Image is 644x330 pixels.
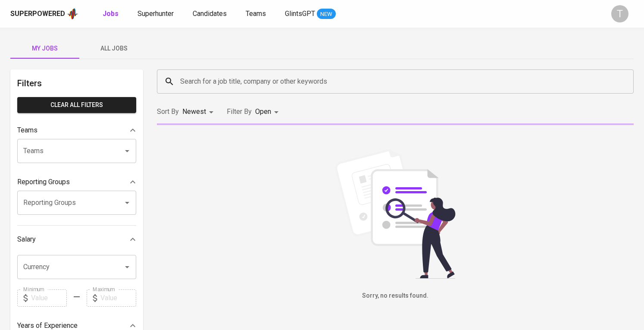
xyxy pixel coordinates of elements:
[285,9,336,19] a: GlintsGPT NEW
[121,197,133,209] button: Open
[246,9,266,18] span: Teams
[157,107,179,117] p: Sort By
[17,122,136,139] div: Teams
[100,289,136,307] input: Value
[193,9,228,19] a: Candidates
[611,5,628,22] div: T
[182,104,216,120] div: Newest
[138,9,175,19] a: Superhunter
[84,43,143,54] span: All Jobs
[10,9,65,19] div: Superpowered
[17,231,136,248] div: Salary
[10,7,78,20] a: Superpoweredapp logo
[103,9,119,18] b: Jobs
[17,97,136,113] button: Clear All filters
[17,234,36,245] p: Salary
[121,145,133,157] button: Open
[317,10,336,19] span: NEW
[17,125,38,135] p: Teams
[31,289,67,307] input: Value
[227,107,252,117] p: Filter By
[193,9,227,18] span: Candidates
[17,173,136,191] div: Reporting Groups
[121,261,133,273] button: Open
[255,104,281,120] div: Open
[182,107,206,117] p: Newest
[331,149,460,279] img: file_searching.svg
[24,100,129,110] span: Clear All filters
[157,291,634,301] h6: Sorry, no results found.
[103,9,120,19] a: Jobs
[17,177,70,187] p: Reporting Groups
[67,7,78,20] img: app logo
[16,43,74,54] span: My Jobs
[246,9,268,19] a: Teams
[17,76,136,90] h6: Filters
[255,107,271,116] span: Open
[138,9,174,18] span: Superhunter
[285,9,315,18] span: GlintsGPT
